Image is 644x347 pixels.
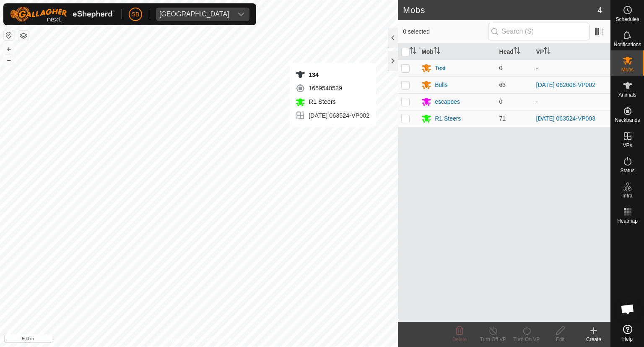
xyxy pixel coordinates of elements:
[10,7,115,22] img: Gallagher Logo
[499,115,506,122] span: 71
[435,97,460,106] div: escapees
[295,70,369,80] div: 134
[621,67,634,72] span: Mobs
[403,27,488,36] span: 0 selected
[620,168,634,173] span: Status
[510,336,543,343] div: Turn On VP
[435,64,446,73] div: Test
[476,336,510,343] div: Turn Off VP
[435,81,447,89] div: Bulls
[544,48,551,55] p-sorticon: Activate to sort
[452,336,467,342] span: Delete
[4,44,14,54] button: +
[499,98,503,105] span: 0
[614,42,641,47] span: Notifications
[543,336,577,343] div: Edit
[615,297,640,322] div: Open chat
[233,8,249,21] div: dropdown trigger
[207,336,232,344] a: Contact Us
[611,321,644,345] a: Help
[410,48,416,55] p-sorticon: Activate to sort
[496,44,533,60] th: Head
[18,31,29,41] button: Map Layers
[166,336,197,344] a: Privacy Policy
[533,93,610,110] td: -
[577,336,610,343] div: Create
[418,44,496,60] th: Mob
[618,92,636,97] span: Animals
[615,118,640,123] span: Neckbands
[295,83,369,93] div: 1659540539
[159,11,229,18] div: [GEOGRAPHIC_DATA]
[597,4,602,16] span: 4
[435,114,461,123] div: R1 Steers
[295,110,369,121] div: [DATE] 063524-VP002
[533,60,610,76] td: -
[488,23,589,40] input: Search (S)
[4,55,14,65] button: –
[403,5,597,15] h2: Mobs
[615,17,639,22] span: Schedules
[617,218,638,223] span: Heatmap
[156,8,233,21] span: Tangihanga station
[536,115,595,122] a: [DATE] 063524-VP003
[622,193,632,198] span: Infra
[434,48,440,55] p-sorticon: Activate to sort
[499,65,503,71] span: 0
[132,10,140,19] span: SB
[4,30,14,40] button: Reset Map
[307,98,336,105] span: R1 Steers
[499,81,506,88] span: 63
[533,44,610,60] th: VP
[622,336,633,342] span: Help
[623,143,632,148] span: VPs
[536,81,595,88] a: [DATE] 062608-VP002
[514,48,520,55] p-sorticon: Activate to sort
